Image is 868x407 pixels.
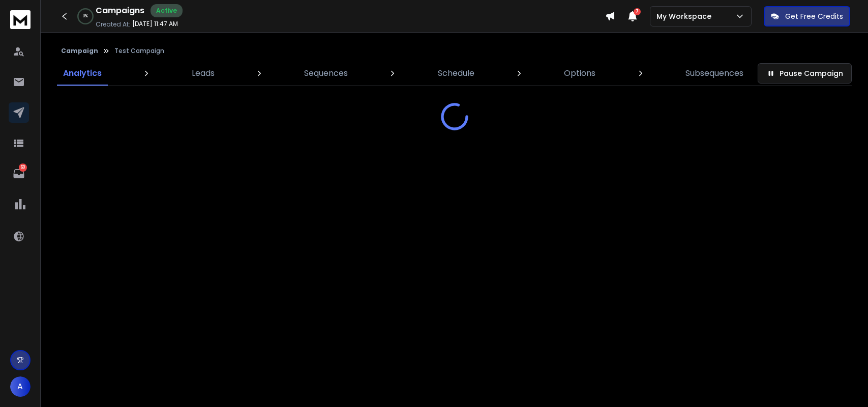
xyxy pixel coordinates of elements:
[186,61,221,86] a: Leads
[685,67,743,79] p: Subsequences
[558,61,602,86] a: Options
[764,6,850,26] button: Get Free Credits
[57,61,108,86] a: Analytics
[10,10,31,29] img: logo
[9,164,29,184] a: 60
[114,47,164,55] p: Test Campaign
[304,67,348,79] p: Sequences
[785,11,843,21] p: Get Free Credits
[634,8,641,15] span: 7
[679,61,750,86] a: Subsequences
[656,11,715,21] p: My Workspace
[432,61,481,86] a: Schedule
[19,164,27,172] p: 60
[61,47,98,55] button: Campaign
[83,13,88,19] p: 0 %
[758,63,852,84] button: Pause Campaign
[96,20,130,29] p: Created At:
[192,67,215,79] p: Leads
[564,67,595,79] p: Options
[10,376,31,397] button: A
[438,67,474,79] p: Schedule
[96,5,144,17] h1: Campaigns
[132,20,178,28] p: [DATE] 11:47 AM
[298,61,354,86] a: Sequences
[151,4,183,17] div: Active
[63,67,102,79] p: Analytics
